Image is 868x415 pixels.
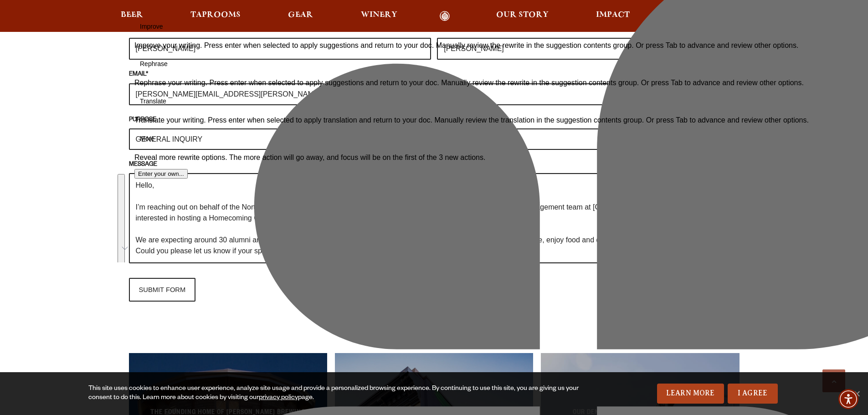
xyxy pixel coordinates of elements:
[88,384,582,403] div: This site uses cookies to enhance user experience, analyze site usage and provide a personalized ...
[121,11,143,19] span: Beer
[129,160,740,170] label: MESSAGE
[129,278,196,302] input: SUBMIT FORM
[129,173,740,263] textarea: To enrich screen reader interactions, please activate Accessibility in Grammarly extension settings
[115,11,149,21] a: Beer
[129,70,740,80] label: EMAIL
[838,389,858,409] div: Accessibility Menu
[129,115,740,125] label: PURPOSE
